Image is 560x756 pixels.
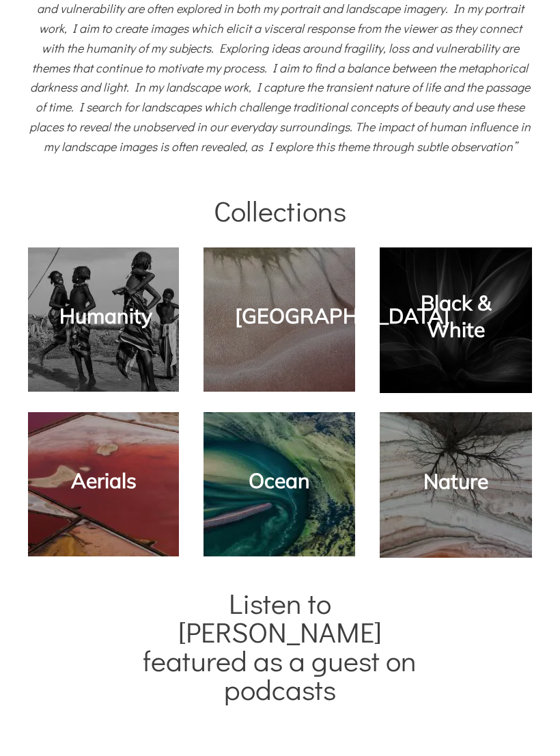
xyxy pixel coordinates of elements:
a: [GEOGRAPHIC_DATA] [235,303,450,329]
a: Black & White [421,290,491,342]
a: Aerials [71,468,137,494]
a: Nature [423,468,488,494]
a: Humanity [59,303,152,329]
a: Ocean [249,468,310,494]
h2: Listen to [PERSON_NAME] featured as a guest on podcasts [129,589,432,703]
span: Collections [214,191,346,229]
